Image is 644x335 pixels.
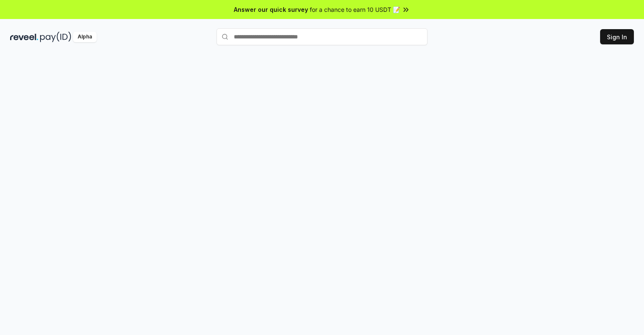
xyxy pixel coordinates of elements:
[234,5,308,14] span: Answer our quick survey
[40,32,71,42] img: pay_id
[73,32,97,42] div: Alpha
[10,32,38,42] img: reveel_dark
[310,5,400,14] span: for a chance to earn 10 USDT 📝
[600,29,634,44] button: Sign In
